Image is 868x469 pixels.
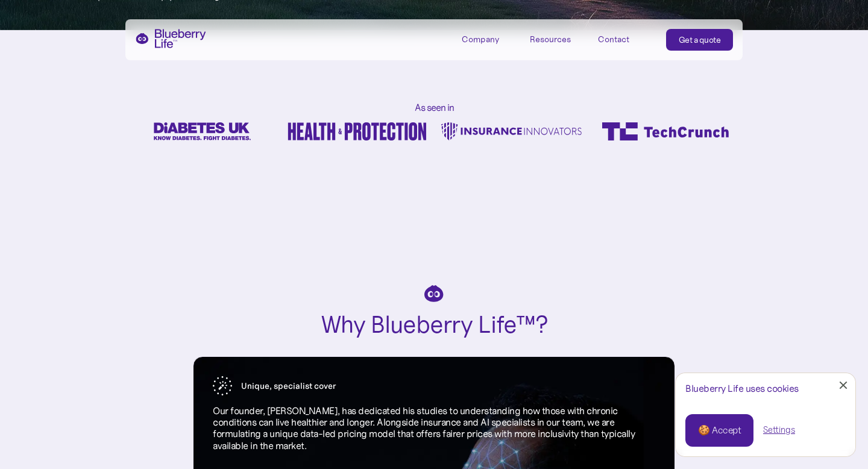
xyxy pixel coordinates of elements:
[598,34,629,45] div: Contact
[588,122,743,140] div: 4 of 8
[241,381,336,391] div: Unique, specialist cover
[434,122,588,140] div: 3 of 8
[685,414,753,447] a: 🍪 Accept
[530,29,584,49] div: Resources
[462,29,516,49] div: Company
[462,34,499,45] div: Company
[679,34,721,46] div: Get a quote
[685,383,846,394] div: Blueberry Life uses cookies
[530,34,571,45] div: Resources
[321,312,548,337] h2: Why Blueberry Life™?
[698,424,741,437] div: 🍪 Accept
[213,405,655,452] p: Our founder, [PERSON_NAME], has dedicated his studies to understanding how those with chronic con...
[125,122,280,140] div: 1 of 8
[831,373,855,397] a: Close Cookie Popup
[415,102,454,113] h2: As seen in
[125,122,743,140] div: carousel
[280,122,434,140] div: 2 of 8
[135,29,206,48] a: home
[763,424,795,436] a: Settings
[843,385,844,386] div: Close Cookie Popup
[666,29,734,51] a: Get a quote
[598,29,652,49] a: Contact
